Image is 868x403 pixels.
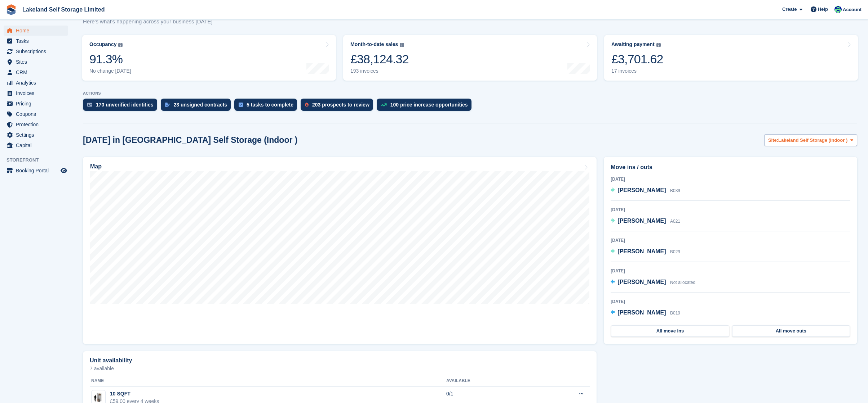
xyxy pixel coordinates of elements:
a: [PERSON_NAME] A021 [611,217,680,226]
a: [PERSON_NAME] B029 [611,247,680,257]
div: [DATE] [611,207,850,213]
a: menu [4,88,68,98]
div: Awaiting payment [611,41,655,47]
a: menu [4,46,68,56]
img: 10-sqft-unit.jpg [92,392,105,403]
span: Create [782,6,797,13]
a: menu [4,26,68,36]
h2: [DATE] in [GEOGRAPHIC_DATA] Self Storage (Indoor ) [83,135,297,145]
span: Protection [16,119,59,130]
img: prospect-51fa495bee0391a8d652442698ab0144808aea92771e9ea1ae160a38d050c398.svg [305,103,309,107]
a: Lakeland Self Storage Limited [19,4,108,15]
div: 91.3% [89,52,131,67]
span: B019 [670,311,680,316]
div: £3,701.62 [611,52,663,67]
span: Storefront [6,157,72,164]
div: £38,124.32 [350,52,409,67]
a: menu [4,109,68,119]
img: verify_identity-adf6edd0f0f0b5bbfe63781bf79b02c33cf7c696d77639b501bdc392416b5a36.svg [87,103,92,107]
a: menu [4,166,68,176]
a: 23 unsigned contracts [161,99,235,114]
button: Site: Lakeland Self Storage (Indoor ) [764,134,857,146]
span: Subscriptions [16,46,59,56]
span: Sites [16,57,59,67]
div: [DATE] [611,298,850,305]
img: icon-info-grey-7440780725fd019a000dd9b08b2336e03edf1995a4989e88bcd33f0948082b44.svg [400,43,404,47]
div: Month-to-date sales [350,41,398,47]
span: Not allocated [670,280,695,285]
span: [PERSON_NAME] [617,309,666,316]
span: Booking Portal [16,166,59,176]
span: Site: [768,137,778,144]
div: 10 SQFT [110,390,159,398]
div: No change [DATE] [89,68,131,74]
a: Preview store [59,166,68,175]
div: Occupancy [89,41,116,47]
a: Month-to-date sales £38,124.32 193 invoices [343,35,597,81]
span: Settings [16,130,59,140]
span: Lakeland Self Storage (Indoor ) [778,137,847,144]
p: Here's what's happening across your business [DATE] [83,18,225,26]
div: 193 invoices [350,68,409,74]
img: stora-icon-8386f47178a22dfd0bd8f6a31ec36ba5ce8667c1dd55bd0f319d3a0aa187defe.svg [6,4,17,15]
div: 5 tasks to complete [247,102,293,108]
span: [PERSON_NAME] [617,187,666,193]
a: menu [4,78,68,88]
span: Help [818,6,828,13]
a: 170 unverified identities [83,99,161,114]
a: menu [4,119,68,130]
a: Occupancy 91.3% No change [DATE] [82,35,336,81]
img: contract_signature_icon-13c848040528278c33f63329250d36e43548de30e8caae1d1a13099fd9432cc5.svg [165,103,170,107]
a: 100 price increase opportunities [377,99,475,114]
img: task-75834270c22a3079a89374b754ae025e5fb1db73e45f91037f5363f120a921f8.svg [239,103,243,107]
span: [PERSON_NAME] [617,279,666,285]
span: Analytics [16,78,59,88]
div: [DATE] [611,268,850,274]
div: 203 prospects to review [312,102,369,108]
span: B039 [670,188,680,193]
a: [PERSON_NAME] B019 [611,308,680,318]
span: Home [16,26,59,36]
a: menu [4,140,68,150]
div: 17 invoices [611,68,663,74]
img: icon-info-grey-7440780725fd019a000dd9b08b2336e03edf1995a4989e88bcd33f0948082b44.svg [118,43,123,47]
p: ACTIONS [83,91,857,96]
h2: Map [90,163,102,170]
a: 203 prospects to review [301,99,377,114]
span: B029 [670,249,680,254]
span: [PERSON_NAME] [617,218,666,224]
div: [DATE] [611,176,850,182]
a: [PERSON_NAME] Not allocated [611,278,695,287]
a: menu [4,57,68,67]
span: [PERSON_NAME] [617,248,666,254]
a: [PERSON_NAME] B039 [611,186,680,195]
a: Map [83,157,597,344]
div: [DATE] [611,237,850,244]
img: price_increase_opportunities-93ffe204e8149a01c8c9dc8f82e8f89637d9d84a8eef4429ea346261dce0b2c0.svg [381,103,387,107]
h2: Move ins / outs [611,163,850,172]
a: 5 tasks to complete [234,99,301,114]
a: menu [4,130,68,140]
div: 100 price increase opportunities [390,102,468,108]
a: menu [4,36,68,46]
a: All move outs [732,325,850,337]
span: Capital [16,140,59,150]
th: Available [446,375,535,387]
div: 170 unverified identities [96,102,154,108]
span: Coupons [16,109,59,119]
p: 7 available [90,366,590,371]
a: menu [4,99,68,109]
h2: Unit availability [90,357,132,364]
a: All move ins [611,325,729,337]
a: menu [4,67,68,77]
span: Invoices [16,88,59,98]
span: Pricing [16,99,59,109]
span: CRM [16,67,59,77]
div: 23 unsigned contracts [174,102,227,108]
span: A021 [670,219,680,224]
a: Awaiting payment £3,701.62 17 invoices [604,35,858,81]
span: Account [843,6,862,13]
span: Tasks [16,36,59,46]
img: icon-info-grey-7440780725fd019a000dd9b08b2336e03edf1995a4989e88bcd33f0948082b44.svg [656,43,661,47]
th: Name [90,375,446,387]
